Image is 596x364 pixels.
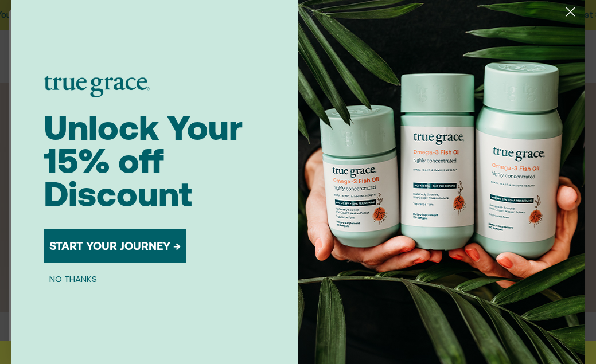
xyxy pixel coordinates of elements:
[44,76,150,97] img: logo placeholder
[44,229,186,263] button: START YOUR JOURNEY →
[44,108,243,214] span: Unlock Your 15% off Discount
[44,272,103,285] button: NO THANKS
[560,2,581,22] button: Close dialog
